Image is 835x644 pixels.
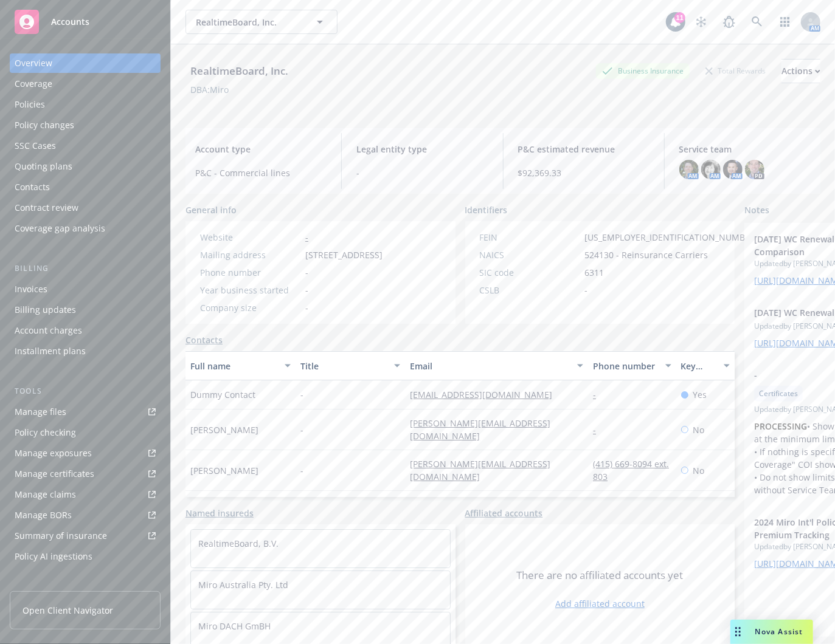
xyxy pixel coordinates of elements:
[305,266,308,279] span: -
[300,388,303,401] span: -
[596,63,690,78] div: Business Insurance
[190,83,229,96] div: DBA: Miro
[15,505,72,525] div: Manage BORs
[676,351,735,380] button: Key contact
[15,279,47,299] div: Invoices
[190,464,258,477] span: [PERSON_NAME]
[465,204,508,216] span: Identifiers
[410,417,550,442] a: [PERSON_NAME][EMAIL_ADDRESS][DOMAIN_NAME]
[198,620,271,632] a: Miro DACH GmBH
[679,143,811,156] span: Service team
[200,284,300,296] div: Year business started
[15,464,94,484] div: Manage certificates
[585,231,759,244] span: [US_EMPLOYER_IDENTIFICATION_NUMBER]
[10,136,161,156] a: SSC Cases
[410,458,550,482] a: [PERSON_NAME][EMAIL_ADDRESS][DOMAIN_NAME]
[10,279,161,299] a: Invoices
[10,402,161,422] a: Manage files
[693,464,705,477] span: No
[198,579,288,591] a: Miro Australia Pty. Ltd
[305,231,308,243] a: -
[15,95,45,114] div: Policies
[10,526,161,546] a: Summary of insurance
[410,389,562,400] a: [EMAIL_ADDRESS][DOMAIN_NAME]
[15,74,52,94] div: Coverage
[15,300,76,320] div: Billing updates
[185,351,296,380] button: Full name
[190,360,277,372] div: Full name
[15,177,50,197] div: Contacts
[518,143,650,156] span: P&C estimated revenue
[15,198,78,218] div: Contract review
[518,166,650,179] span: $92,369.33
[744,204,769,218] span: Notes
[15,157,72,176] div: Quoting plans
[300,464,303,477] span: -
[296,351,406,380] button: Title
[693,388,707,401] span: Yes
[185,63,293,79] div: RealtimeBoard, Inc.
[773,10,797,34] a: Switch app
[15,526,107,546] div: Summary of insurance
[356,166,488,179] span: -
[185,507,254,519] a: Named insureds
[300,360,387,372] div: Title
[674,12,685,23] div: 11
[480,284,580,296] div: CSLB
[593,458,669,482] a: (415) 669-8094 ext. 803
[10,341,161,361] a: Installment plans
[15,485,76,504] div: Manage claims
[593,389,606,400] a: -
[10,198,161,218] a: Contract review
[15,219,105,238] div: Coverage gap analysis
[693,423,705,436] span: No
[185,334,223,346] a: Contacts
[10,385,161,397] div: Tools
[585,284,588,296] span: -
[593,360,657,372] div: Phone number
[195,143,327,156] span: Account type
[198,538,279,549] a: RealtimeBoard, B.V.
[10,115,161,135] a: Policy changes
[745,10,769,34] a: Search
[405,351,588,380] button: Email
[516,568,683,583] span: There are no affiliated accounts yet
[10,547,161,566] a: Policy AI ingestions
[51,17,89,27] span: Accounts
[755,626,803,637] span: Nova Assist
[15,547,92,566] div: Policy AI ingestions
[10,444,161,463] a: Manage exposures
[10,5,161,39] a: Accounts
[585,266,605,279] span: 6311
[754,420,807,432] strong: PROCESSING
[200,248,300,261] div: Mailing address
[15,341,86,361] div: Installment plans
[15,321,82,340] div: Account charges
[23,604,113,617] span: Open Client Navigator
[679,160,699,179] img: photo
[689,10,713,34] a: Stop snowing
[15,115,74,135] div: Policy changes
[200,301,300,314] div: Company size
[781,59,820,83] button: Actions
[200,231,300,244] div: Website
[195,166,327,179] span: P&C - Commercial lines
[10,157,161,176] a: Quoting plans
[196,16,301,29] span: RealtimeBoard, Inc.
[588,351,676,380] button: Phone number
[15,444,92,463] div: Manage exposures
[15,136,56,156] div: SSC Cases
[305,248,383,261] span: [STREET_ADDRESS]
[190,423,258,436] span: [PERSON_NAME]
[10,53,161,73] a: Overview
[465,507,543,519] a: Affiliated accounts
[185,204,237,216] span: General info
[730,620,746,644] div: Drag to move
[356,143,488,156] span: Legal entity type
[10,423,161,442] a: Policy checking
[10,177,161,197] a: Contacts
[717,10,741,34] a: Report a Bug
[701,160,721,179] img: photo
[781,60,820,83] div: Actions
[759,388,798,399] span: Certificates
